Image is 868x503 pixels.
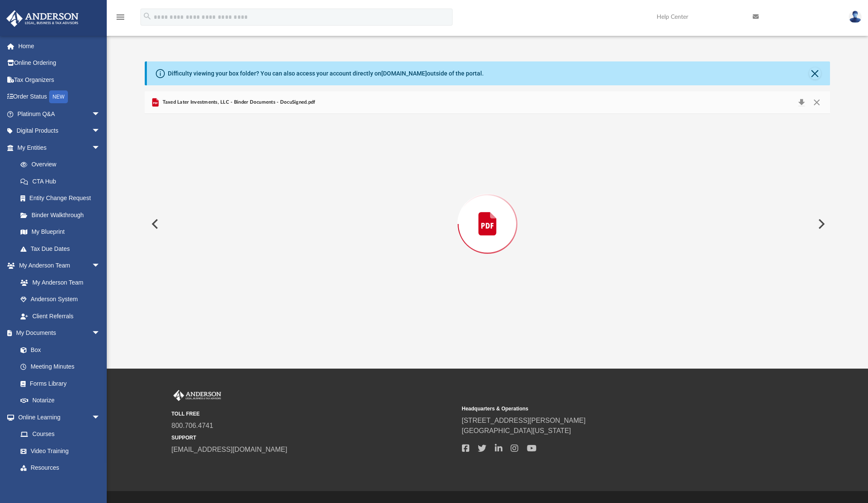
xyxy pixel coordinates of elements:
a: [STREET_ADDRESS][PERSON_NAME] [462,417,586,424]
a: CTA Hub [12,173,113,190]
span: arrow_drop_down [92,139,109,157]
i: search [143,12,152,21]
a: Order StatusNEW [6,88,113,106]
a: My Blueprint [12,224,109,241]
a: Online Ordering [6,55,113,72]
a: menu [115,16,126,22]
small: SUPPORT [172,434,456,442]
button: Previous File [145,212,164,236]
div: Difficulty viewing your box folder? You can also access your account directly on outside of the p... [168,69,484,78]
a: Notarize [12,392,109,409]
button: Close [809,96,824,108]
a: Courses [12,426,109,443]
small: TOLL FREE [172,410,456,418]
a: Platinum Q&Aarrow_drop_down [6,105,113,122]
a: Binder Walkthrough [12,206,113,224]
a: Tax Due Dates [12,240,113,257]
img: User Pic [849,11,862,23]
a: Overview [12,156,113,173]
a: Online Learningarrow_drop_down [6,409,109,426]
a: My Documentsarrow_drop_down [6,325,109,342]
a: My Anderson Teamarrow_drop_down [6,257,109,274]
button: Close [809,67,821,79]
a: Digital Productsarrow_drop_down [6,122,113,140]
span: arrow_drop_down [92,325,109,342]
a: Client Referrals [12,308,109,325]
a: Home [6,38,113,55]
a: [EMAIL_ADDRESS][DOMAIN_NAME] [172,446,287,453]
a: Forms Library [12,375,105,392]
button: Next File [811,212,830,236]
a: Video Training [12,442,105,459]
a: 800.706.4741 [172,422,213,429]
i: menu [115,12,126,22]
button: Download [794,96,809,108]
a: Resources [12,459,109,477]
a: Meeting Minutes [12,358,109,375]
img: Anderson Advisors Platinum Portal [172,390,223,401]
a: Anderson System [12,291,109,308]
span: Taxed Later Investments, LLC - Binder Documents - DocuSigned.pdf [161,99,315,106]
a: My Entitiesarrow_drop_down [6,139,113,156]
small: Headquarters & Operations [462,405,746,413]
a: Box [12,341,105,358]
a: Entity Change Request [12,190,113,207]
div: Preview [145,91,830,334]
img: Anderson Advisors Platinum Portal [4,10,81,27]
a: My Anderson Team [12,274,105,291]
span: arrow_drop_down [92,409,109,426]
a: [GEOGRAPHIC_DATA][US_STATE] [462,427,571,434]
span: arrow_drop_down [92,105,109,123]
a: Tax Organizers [6,71,113,88]
div: NEW [49,90,68,103]
a: [DOMAIN_NAME] [381,70,427,77]
span: arrow_drop_down [92,257,109,275]
span: arrow_drop_down [92,122,109,140]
